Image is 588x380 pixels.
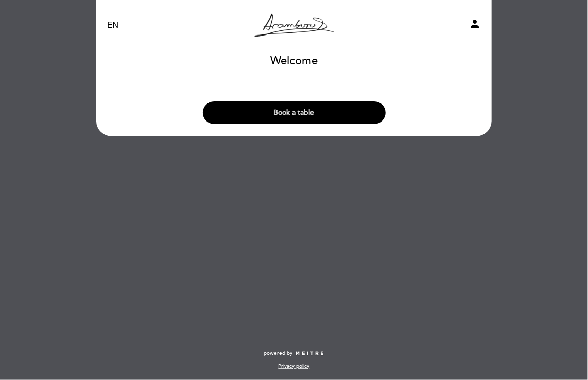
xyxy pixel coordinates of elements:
h1: Welcome [270,55,318,67]
a: Privacy policy [279,362,310,370]
a: powered by [264,350,324,357]
a: [PERSON_NAME] Resto [230,11,358,40]
img: MEITRE [295,351,324,356]
button: person [469,18,481,33]
i: person [469,18,481,30]
span: powered by [264,350,292,357]
button: Book a table [203,101,386,124]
